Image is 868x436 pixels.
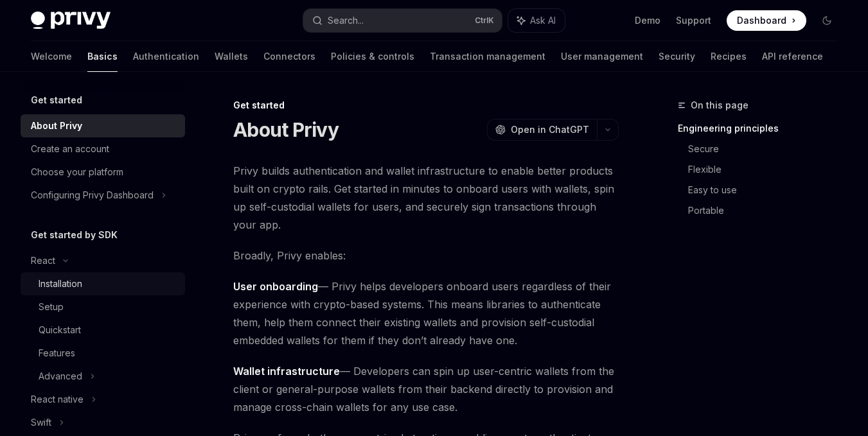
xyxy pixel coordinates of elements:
[530,14,556,27] span: Ask AI
[233,118,339,141] h1: About Privy
[688,159,847,180] a: Flexible
[39,345,75,361] div: Features
[39,369,82,384] div: Advanced
[31,12,111,30] img: dark logo
[487,119,597,141] button: Open in ChatGPT
[475,15,494,26] span: Ctrl K
[233,277,619,349] span: — Privy helps developers onboard users regardless of their experience with crypto-based systems. ...
[31,187,154,203] div: Configuring Privy Dashboard
[39,276,82,292] div: Installation
[676,14,711,27] a: Support
[31,141,109,157] div: Create an account
[31,415,51,430] div: Swift
[233,247,619,265] span: Broadly, Privy enables:
[233,280,318,293] strong: User onboarding
[39,322,81,338] div: Quickstart
[678,118,847,139] a: Engineering principles
[31,41,72,72] a: Welcome
[303,9,502,32] button: Search...CtrlK
[31,253,55,268] div: React
[659,41,695,72] a: Security
[21,318,185,342] a: Quickstart
[635,14,660,27] a: Demo
[233,362,619,416] span: — Developers can spin up user-centric wallets from the client or general-purpose wallets from the...
[39,299,64,315] div: Setup
[263,41,315,72] a: Connectors
[31,392,84,407] div: React native
[711,41,747,72] a: Recipes
[727,10,806,31] a: Dashboard
[87,41,118,72] a: Basics
[21,114,185,137] a: About Privy
[21,137,185,161] a: Create an account
[21,342,185,365] a: Features
[31,92,82,108] h5: Get started
[133,41,199,72] a: Authentication
[691,98,748,113] span: On this page
[233,162,619,234] span: Privy builds authentication and wallet infrastructure to enable better products built on crypto r...
[233,365,340,378] strong: Wallet infrastructure
[233,99,619,112] div: Get started
[31,164,123,180] div: Choose your platform
[430,41,545,72] a: Transaction management
[21,272,185,295] a: Installation
[21,161,185,184] a: Choose your platform
[688,180,847,200] a: Easy to use
[561,41,643,72] a: User management
[21,295,185,318] a: Setup
[817,10,837,31] button: Toggle dark mode
[31,227,118,243] h5: Get started by SDK
[688,200,847,221] a: Portable
[215,41,248,72] a: Wallets
[737,14,786,27] span: Dashboard
[762,41,823,72] a: API reference
[31,118,82,134] div: About Privy
[331,41,414,72] a: Policies & controls
[508,9,565,32] button: Ask AI
[688,139,847,159] a: Secure
[328,13,364,28] div: Search...
[511,123,589,136] span: Open in ChatGPT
